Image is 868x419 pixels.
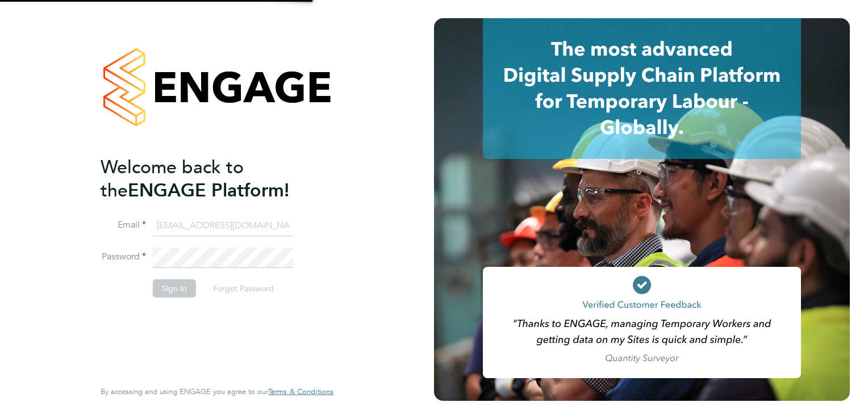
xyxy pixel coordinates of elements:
label: Password [101,251,146,263]
input: Enter your work email... [153,216,293,236]
label: Email [101,219,146,231]
span: By accessing and using ENGAGE you agree to our [101,387,333,396]
a: Terms & Conditions [268,387,333,396]
button: Sign In [153,279,196,298]
h2: ENGAGE Platform! [101,156,322,202]
span: Terms & Conditions [268,387,333,396]
button: Forgot Password [204,279,283,298]
span: Welcome back to the [101,156,244,202]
